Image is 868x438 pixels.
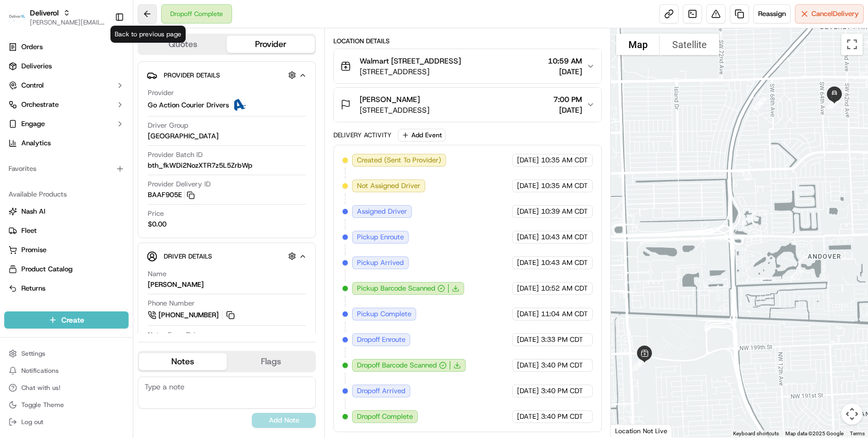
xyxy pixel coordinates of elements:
[101,239,171,249] span: API Documentation
[75,264,129,273] a: Powered byPylon
[553,105,582,115] span: [DATE]
[4,38,129,56] a: Orders
[517,181,539,191] span: [DATE]
[333,37,602,45] div: Location Details
[11,102,30,121] img: 1736555255976-a54dd68f-1ca7-489b-9aae-adbdc363a1c4
[357,155,441,165] span: Created (Sent To Provider)
[21,81,44,90] span: Control
[21,245,46,255] span: Promise
[517,335,539,345] span: [DATE]
[517,155,539,165] span: [DATE]
[11,43,194,60] p: Welcome 👋
[517,412,539,421] span: [DATE]
[841,403,863,425] button: Map camera controls
[334,88,601,122] button: [PERSON_NAME][STREET_ADDRESS]7:00 PM[DATE]
[785,431,843,436] span: Map data ©2025 Google
[94,194,116,203] span: [DATE]
[541,309,588,319] span: 11:04 AM CDT
[6,234,86,254] a: 📗Knowledge Base
[148,161,252,170] span: bth_fkWDi2NozXTR7z5L5ZrbWp
[553,94,582,105] span: 7:00 PM
[4,4,110,30] button: DeliverolDeliverol[PERSON_NAME][EMAIL_ADDRESS][PERSON_NAME][DOMAIN_NAME]
[616,34,660,55] button: Show street map
[181,105,194,118] button: Start new chat
[21,226,37,236] span: Fleet
[227,353,315,370] button: Flags
[628,353,651,375] div: 1
[517,258,539,268] span: [DATE]
[357,284,435,293] span: Pickup Barcode Scanned
[21,349,45,358] span: Settings
[21,401,64,409] span: Toggle Theme
[147,247,307,265] button: Driver Details
[4,186,129,203] div: Available Products
[4,380,129,395] button: Chat with us!
[4,311,129,328] button: Create
[4,160,129,177] div: Favorites
[822,81,847,106] div: 4
[811,9,859,19] span: Cancel Delivery
[541,412,583,421] span: 3:40 PM CDT
[21,366,59,375] span: Notifications
[33,166,86,174] span: [PERSON_NAME]
[9,284,124,293] a: Returns
[11,139,71,147] div: Past conversations
[21,418,43,426] span: Log out
[30,7,59,18] span: Deliverol
[357,181,420,191] span: Not Assigned Driver
[541,232,588,242] span: 10:43 AM CDT
[748,92,771,115] div: 2
[227,36,315,53] button: Provider
[89,166,92,174] span: •
[148,131,219,141] span: [GEOGRAPHIC_DATA]
[4,280,129,297] button: Returns
[517,284,539,293] span: [DATE]
[21,195,30,204] img: 1736555255976-a54dd68f-1ca7-489b-9aae-adbdc363a1c4
[541,258,588,268] span: 10:43 AM CDT
[61,315,84,325] span: Create
[148,150,203,160] span: Provider Batch ID
[21,384,60,392] span: Chat with us!
[548,66,582,77] span: [DATE]
[4,115,129,132] button: Engage
[21,61,52,71] span: Deliveries
[398,129,445,142] button: Add Event
[9,264,124,274] a: Product Catalog
[4,77,129,94] button: Control
[21,138,51,148] span: Analytics
[4,241,129,259] button: Promise
[850,431,865,436] a: Terms (opens in new tab)
[541,155,588,165] span: 10:35 AM CDT
[21,119,45,129] span: Engage
[148,269,166,279] span: Name
[30,18,106,27] button: [PERSON_NAME][EMAIL_ADDRESS][PERSON_NAME][DOMAIN_NAME]
[517,309,539,319] span: [DATE]
[22,102,42,121] img: 9188753566659_6852d8bf1fb38e338040_72.png
[795,4,864,24] button: CancelDelivery
[21,239,82,249] span: Knowledge Base
[360,66,461,77] span: [STREET_ADDRESS]
[360,94,420,105] span: [PERSON_NAME]
[148,190,195,200] button: BAAF905E
[4,261,129,278] button: Product Catalog
[541,207,588,216] span: 10:39 AM CDT
[110,26,186,43] div: Back to previous page
[148,209,164,218] span: Price
[541,361,583,370] span: 3:40 PM CDT
[28,69,192,80] input: Got a question? Start typing here...
[11,240,19,248] div: 📗
[4,397,129,412] button: Toggle Theme
[548,56,582,66] span: 10:59 AM
[4,135,129,152] a: Analytics
[753,4,791,24] button: Reassign
[4,414,129,429] button: Log out
[21,264,73,274] span: Product Catalog
[541,386,583,396] span: 3:40 PM CDT
[33,194,86,203] span: [PERSON_NAME]
[357,232,404,242] span: Pickup Enroute
[164,71,220,80] span: Provider Details
[334,49,601,83] button: Walmart [STREET_ADDRESS][STREET_ADDRESS]10:59 AM[DATE]
[21,284,45,293] span: Returns
[11,184,28,201] img: Charles Folsom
